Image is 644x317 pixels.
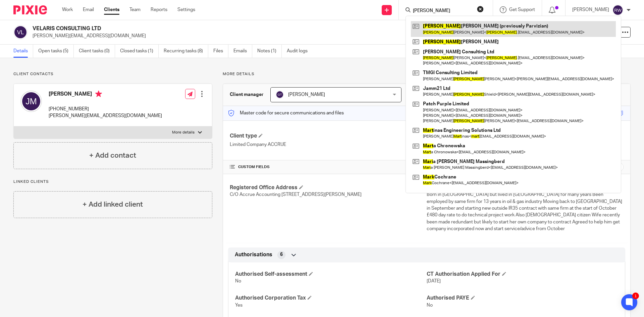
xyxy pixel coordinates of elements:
[13,71,212,77] p: Client contacts
[276,91,284,99] img: svg%3E
[38,45,74,58] a: Open tasks (5)
[632,293,639,299] div: 1
[230,91,264,98] h3: Client manager
[79,45,115,58] a: Client tasks (0)
[13,5,47,14] img: Pixie
[427,303,433,308] span: No
[129,6,141,13] a: Team
[612,5,623,15] img: svg%3E
[83,6,94,13] a: Email
[20,91,42,112] img: svg%3E
[13,25,28,39] img: svg%3E
[151,6,167,13] a: Reports
[89,150,136,161] h4: + Add contact
[427,295,618,302] h4: Authorised PAYE
[427,279,441,283] span: [DATE]
[509,7,535,12] span: Get Support
[49,91,162,99] h4: [PERSON_NAME]
[235,295,427,302] h4: Authorised Corporation Tax
[230,192,362,197] span: C/O Accrue Accounting [STREET_ADDRESS][PERSON_NAME]
[164,45,208,58] a: Recurring tasks (8)
[120,45,159,58] a: Closed tasks (1)
[233,45,252,58] a: Emails
[49,106,162,112] p: [PHONE_NUMBER]
[235,279,241,283] span: No
[257,45,282,58] a: Notes (1)
[49,112,162,119] p: [PERSON_NAME][EMAIL_ADDRESS][DOMAIN_NAME]
[230,164,427,170] h4: CUSTOM FIELDS
[235,271,427,278] h4: Authorised Self-assessment
[177,6,195,13] a: Settings
[235,251,272,258] span: Authorisations
[62,6,73,13] a: Work
[230,184,427,191] h4: Registered Office Address
[427,271,618,278] h4: CT Authorisation Applied For
[13,179,212,184] p: Linked clients
[95,91,102,97] i: Primary
[477,6,484,12] button: Clear
[572,6,609,13] p: [PERSON_NAME]
[33,25,438,32] h2: VELARIS CONSULTING LTD
[235,303,243,308] span: Yes
[33,33,539,39] p: [PERSON_NAME][EMAIL_ADDRESS][DOMAIN_NAME]
[288,92,325,97] span: [PERSON_NAME]
[230,133,427,140] h4: Client type
[228,110,344,116] p: Master code for secure communications and files
[172,130,195,135] p: More details
[83,199,143,210] h4: + Add linked client
[213,45,228,58] a: Files
[287,45,313,58] a: Audit logs
[104,6,119,13] a: Clients
[230,141,427,148] p: Limited Company ACCRUE
[13,45,33,58] a: Details
[223,71,631,77] p: More details
[412,8,473,14] input: Search
[280,251,283,258] span: 6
